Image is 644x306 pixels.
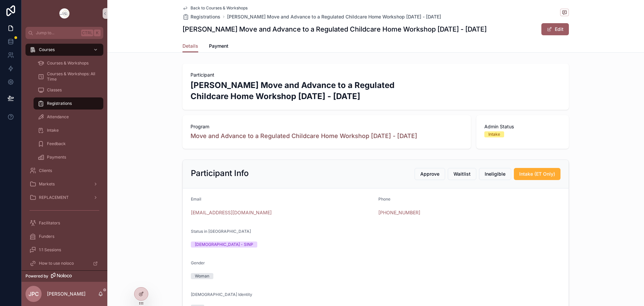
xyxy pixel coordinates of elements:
button: Approve [415,168,445,180]
a: Funders [25,230,103,243]
span: 1:1 Sessions [39,247,61,253]
span: Powered by [25,273,48,279]
span: Program [191,123,463,130]
span: Email [191,196,201,202]
span: [DEMOGRAPHIC_DATA] Identity [191,292,252,297]
img: App logo [59,8,70,19]
button: Jump to...CtrlK [25,27,103,39]
span: Details [182,43,198,49]
span: Approve [420,171,439,177]
a: Attendance [34,111,103,123]
span: Courses [39,47,55,52]
a: Courses & Workshops [34,57,103,69]
a: Payment [209,40,228,53]
h1: [PERSON_NAME] Move and Advance to a Regulated Childcare Home Workshop [DATE] - [DATE] [182,25,487,34]
a: [PHONE_NUMBER] [378,209,420,216]
div: Woman [195,273,209,279]
a: Courses & Workshops: All Time [34,71,103,83]
span: Phone [378,196,390,202]
button: Ineligible [479,168,511,180]
a: How to use noloco [25,257,103,269]
span: JPC [29,290,39,298]
span: Registrations [191,13,220,20]
a: Feedback [34,138,103,150]
h2: [PERSON_NAME] Move and Advance to a Regulated Childcare Home Workshop [DATE] - [DATE] [191,80,561,102]
h2: Participant Info [191,168,249,179]
a: Move and Advance to a Regulated Childcare Home Workshop [DATE] - [DATE] [191,131,417,141]
a: Markets [25,178,103,190]
span: Feedback [47,141,66,146]
span: Status in [GEOGRAPHIC_DATA] [191,229,251,234]
button: Edit [541,23,569,35]
span: Payments [47,155,66,160]
a: Details [182,40,198,53]
a: 1:1 Sessions [25,244,103,256]
span: Registrations [47,101,72,106]
span: Attendance [47,114,69,120]
div: Intake [488,131,500,137]
div: scrollable content [21,39,107,270]
a: Registrations [34,97,103,110]
span: Facilitators [39,220,60,226]
span: K [95,30,100,36]
a: REPLACEMENT [25,191,103,204]
span: Funders [39,234,54,239]
span: REPLACEMENT [39,195,69,200]
a: [EMAIL_ADDRESS][DOMAIN_NAME] [191,209,272,216]
span: Gender [191,260,205,265]
a: Intake [34,124,103,136]
span: Classes [47,87,62,93]
a: Facilitators [25,217,103,229]
span: Courses & Workshops: All Time [47,71,97,82]
div: [DEMOGRAPHIC_DATA] - SINP [195,242,253,248]
a: Classes [34,84,103,96]
span: Clients [39,168,52,173]
span: Intake [47,128,59,133]
a: [PERSON_NAME] Move and Advance to a Regulated Childcare Home Workshop [DATE] - [DATE] [227,13,441,20]
p: [PERSON_NAME] [47,291,86,297]
span: Admin Status [484,123,561,130]
button: Waitlist [448,168,476,180]
a: Payments [34,151,103,163]
span: Back to Courses & Workshops [191,5,248,11]
span: Participant [191,72,561,78]
a: Back to Courses & Workshops [182,5,248,11]
span: How to use noloco [39,261,74,266]
span: Ineligible [485,171,505,177]
span: Jump to... [36,30,78,36]
span: Intake (ET Only) [519,171,555,177]
button: Intake (ET Only) [514,168,560,180]
a: Courses [25,44,103,56]
a: Registrations [182,13,220,20]
span: Payment [209,43,228,49]
span: Courses & Workshops [47,60,89,66]
span: Waitlist [453,171,471,177]
span: Ctrl [81,30,93,36]
span: Markets [39,181,55,187]
a: Clients [25,165,103,177]
a: Powered by [21,270,107,282]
